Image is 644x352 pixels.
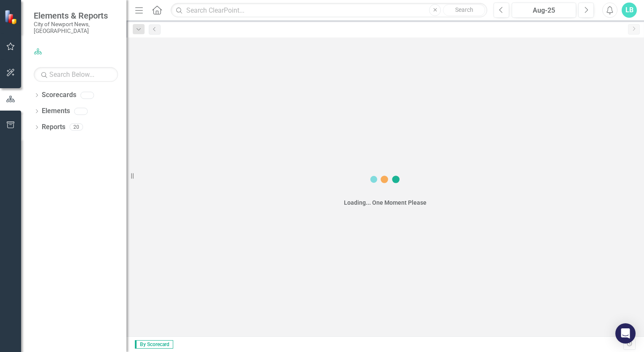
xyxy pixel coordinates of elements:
[42,122,65,132] a: Reports
[171,3,487,18] input: Search ClearPoint...
[615,323,636,344] div: Open Intercom Messenger
[455,6,473,13] span: Search
[135,340,173,349] span: By Scorecard
[34,21,118,35] small: City of Newport News, [GEOGRAPHIC_DATA]
[622,3,637,18] button: LB
[515,5,573,16] div: Aug-25
[42,90,76,100] a: Scorecards
[42,106,70,116] a: Elements
[70,124,83,131] div: 20
[34,67,118,82] input: Search Below...
[512,3,576,18] button: Aug-25
[34,11,118,21] span: Elements & Reports
[4,9,19,24] img: ClearPoint Strategy
[443,4,485,16] button: Search
[344,198,427,207] div: Loading... One Moment Please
